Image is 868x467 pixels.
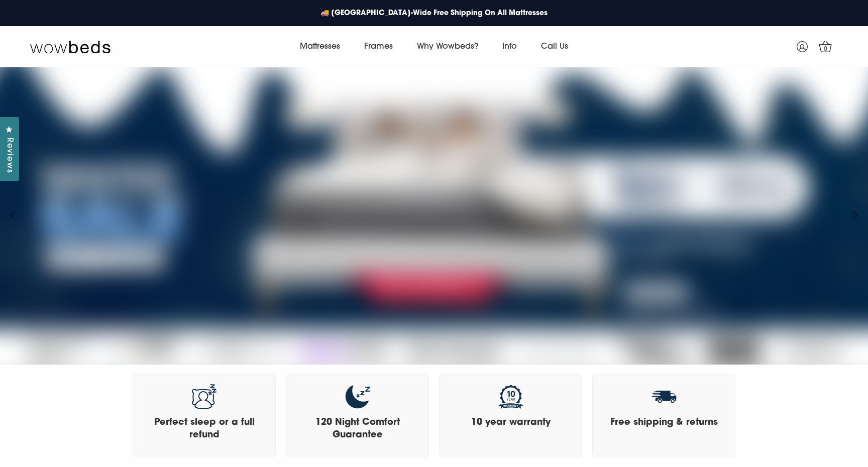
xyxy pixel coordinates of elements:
[288,33,352,61] a: Mattresses
[498,384,523,409] img: 10 year warranty
[30,40,111,54] img: Wow Beds Logo
[490,33,529,61] a: Info
[315,3,553,24] a: 🚚 [GEOGRAPHIC_DATA]-Wide Free Shipping On All Mattresses
[529,33,580,61] a: Call Us
[143,417,265,442] h3: Perfect sleep or a full refund
[345,384,370,409] img: 120 Night Comfort Guarantee
[192,384,217,409] img: Perfect sleep or a full refund
[450,417,572,429] h3: 10 year warranty
[813,34,838,59] a: 0
[603,417,725,429] h3: Free shipping & returns
[3,138,16,173] span: Reviews
[296,417,418,442] h3: 120 Night Comfort Guarantee
[352,33,405,61] a: Frames
[821,44,831,54] span: 0
[652,384,677,409] img: Free shipping & returns
[405,33,490,61] a: Why Wowbeds?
